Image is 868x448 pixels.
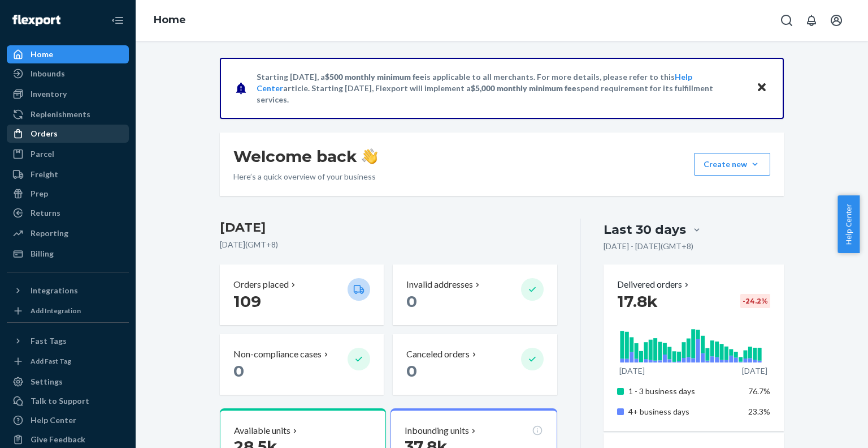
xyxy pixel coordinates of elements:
[837,195,860,253] button: Help Center
[7,45,129,63] a: Home
[31,49,53,60] div: Home
[393,334,557,395] button: Canceled orders 0
[31,188,48,199] div: Prep
[12,15,60,26] img: Flexport logo
[7,304,129,318] a: Add Integration
[31,128,58,139] div: Orders
[754,80,769,96] button: Close
[617,292,658,311] span: 17.8k
[31,248,54,259] div: Billing
[7,332,129,350] button: Fast Tags
[233,361,244,381] span: 0
[233,292,261,311] span: 109
[7,125,129,143] a: Orders
[471,83,576,93] span: $5,000 monthly minimum fee
[31,148,54,160] div: Parcel
[628,386,740,397] p: 1 - 3 business days
[7,392,129,410] a: Talk to Support
[7,224,129,242] a: Reporting
[825,9,848,32] button: Open account menu
[31,207,60,219] div: Returns
[7,85,129,103] a: Inventory
[31,68,65,79] div: Inbounds
[31,109,90,120] div: Replenishments
[7,281,129,300] button: Integrations
[106,9,129,32] button: Close Navigation
[7,245,129,263] a: Billing
[233,278,289,291] p: Orders placed
[220,334,384,395] button: Non-compliance cases 0
[406,278,473,291] p: Invalid addresses
[31,356,71,366] div: Add Fast Tag
[31,306,81,315] div: Add Integration
[7,355,129,368] a: Add Fast Tag
[233,146,377,167] h1: Welcome back
[257,71,745,105] p: Starting [DATE], a is applicable to all merchants. For more details, please refer to this article...
[31,415,76,426] div: Help Center
[775,9,798,32] button: Open Search Box
[31,376,63,387] div: Settings
[694,153,770,176] button: Create new
[7,411,129,429] a: Help Center
[31,395,89,407] div: Talk to Support
[233,171,377,182] p: Here’s a quick overview of your business
[604,221,686,238] div: Last 30 days
[604,241,693,252] p: [DATE] - [DATE] ( GMT+8 )
[405,424,469,437] p: Inbounding units
[31,335,67,347] div: Fast Tags
[7,65,129,83] a: Inbounds
[31,228,68,239] div: Reporting
[325,72,424,82] span: $500 monthly minimum fee
[31,88,67,100] div: Inventory
[220,264,384,325] button: Orders placed 109
[7,373,129,391] a: Settings
[7,165,129,184] a: Freight
[800,9,823,32] button: Open notifications
[220,239,557,250] p: [DATE] ( GMT+8 )
[220,219,557,237] h3: [DATE]
[362,148,377,164] img: hand-wave emoji
[7,105,129,123] a: Replenishments
[742,365,767,377] p: [DATE]
[31,434,85,445] div: Give Feedback
[748,386,770,396] span: 76.7%
[31,169,58,180] div: Freight
[628,406,740,417] p: 4+ business days
[406,292,417,311] span: 0
[31,285,78,296] div: Integrations
[406,348,470,361] p: Canceled orders
[145,4,195,37] ol: breadcrumbs
[406,361,417,381] span: 0
[7,145,129,163] a: Parcel
[233,348,322,361] p: Non-compliance cases
[740,294,770,308] div: -24.2 %
[393,264,557,325] button: Invalid addresses 0
[154,14,186,26] a: Home
[234,424,290,437] p: Available units
[7,185,129,203] a: Prep
[748,407,770,416] span: 23.3%
[619,365,645,377] p: [DATE]
[7,204,129,222] a: Returns
[617,278,691,291] button: Delivered orders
